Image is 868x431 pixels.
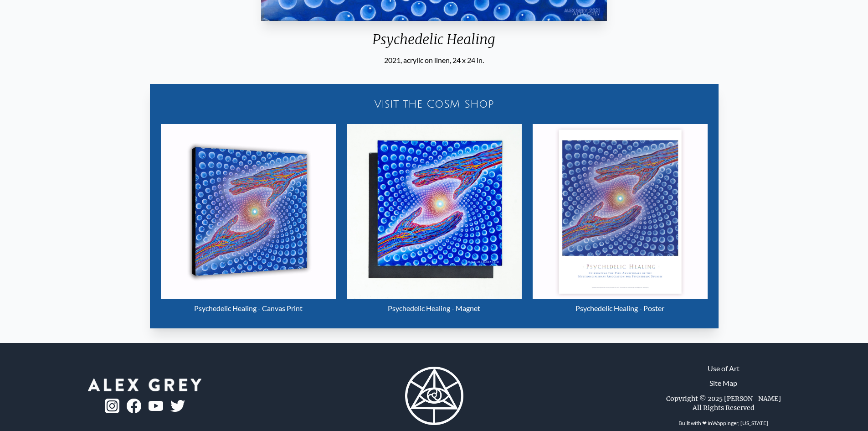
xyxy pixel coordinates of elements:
[666,394,781,403] div: Copyright © 2025 [PERSON_NAME]
[161,299,336,317] div: Psychedelic Healing - Canvas Print
[149,401,163,411] img: youtube-logo.png
[533,299,708,317] div: Psychedelic Healing - Poster
[161,124,336,299] img: Psychedelic Healing - Canvas Print
[675,416,772,431] div: Built with ❤ in
[347,124,522,317] a: Psychedelic Healing - Magnet
[257,55,611,66] div: 2021, acrylic on linen, 24 x 24 in.
[170,400,185,412] img: twitter-logo.png
[533,124,708,317] a: Psychedelic Healing - Poster
[533,124,708,299] img: Psychedelic Healing - Poster
[127,399,141,413] img: fb-logo.png
[708,363,740,374] a: Use of Art
[155,89,713,119] a: Visit the CoSM Shop
[257,31,611,55] div: Psychedelic Healing
[693,403,755,412] div: All Rights Reserved
[105,399,119,413] img: ig-logo.png
[712,420,768,426] a: Wappinger, [US_STATE]
[347,299,522,317] div: Psychedelic Healing - Magnet
[161,124,336,317] a: Psychedelic Healing - Canvas Print
[709,378,737,389] a: Site Map
[347,124,522,299] img: Psychedelic Healing - Magnet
